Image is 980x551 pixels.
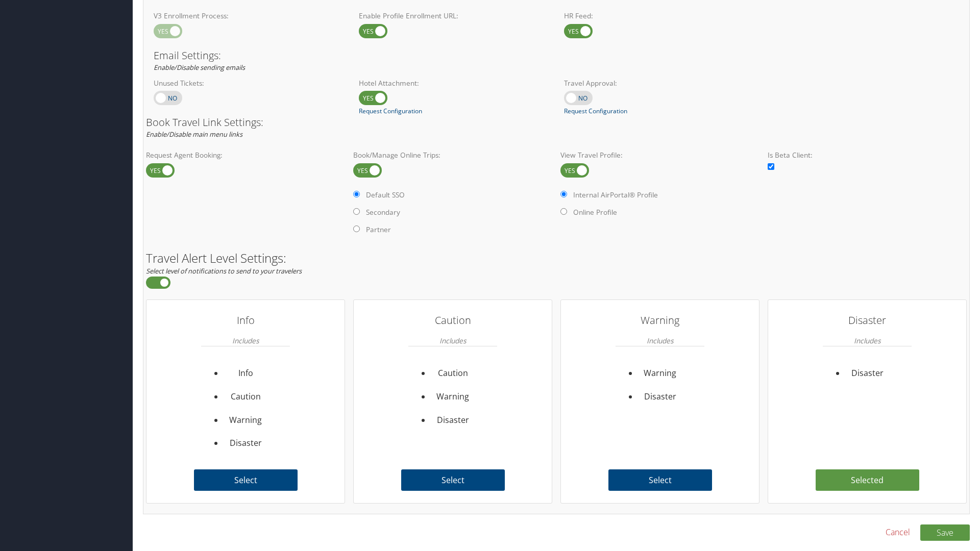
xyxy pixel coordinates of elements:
[647,331,673,350] em: Includes
[608,469,712,491] label: Select
[573,207,617,217] label: Online Profile
[146,150,345,160] label: Request Agent Booking:
[154,11,344,21] label: V3 Enrollment Process:
[431,385,475,409] li: Warning
[146,130,242,139] em: Enable/Disable main menu links
[146,252,967,264] h2: Travel Alert Level Settings:
[638,385,682,409] li: Disaster
[845,362,890,385] li: Disaster
[431,362,475,385] li: Caution
[616,310,704,331] h3: Warning
[359,107,422,116] a: Request Configuration
[359,11,549,21] label: Enable Profile Enrollment URL:
[408,310,497,331] h3: Caution
[353,150,552,160] label: Book/Manage Online Trips:
[201,310,290,331] h3: Info
[573,190,658,200] label: Internal AirPortal® Profile
[564,11,754,21] label: HR Feed:
[146,266,302,275] em: Select level of notifications to send to your travelers
[823,310,912,331] h3: Disaster
[564,107,627,116] a: Request Configuration
[564,78,754,88] label: Travel Approval:
[854,331,880,350] em: Includes
[816,469,919,491] label: Selected
[638,362,682,385] li: Warning
[224,362,268,385] li: Info
[224,385,268,409] li: Caution
[366,207,400,217] label: Secondary
[768,150,967,160] label: Is Beta Client:
[366,190,405,200] label: Default SSO
[886,526,910,538] a: Cancel
[431,409,475,432] li: Disaster
[154,63,245,72] em: Enable/Disable sending emails
[401,469,505,491] label: Select
[920,524,970,541] button: Save
[560,150,759,160] label: View Travel Profile:
[359,78,549,88] label: Hotel Attachment:
[439,331,466,350] em: Includes
[232,331,259,350] em: Includes
[224,432,268,455] li: Disaster
[224,409,268,432] li: Warning
[194,469,298,491] label: Select
[154,51,959,61] h3: Email Settings:
[366,224,391,235] label: Partner
[154,78,344,88] label: Unused Tickets:
[146,117,967,128] h3: Book Travel Link Settings:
